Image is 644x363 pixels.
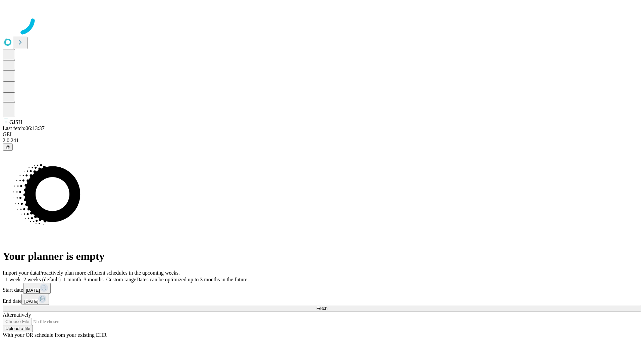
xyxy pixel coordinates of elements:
[3,137,641,144] div: 2.0.241
[3,332,107,338] span: With your OR schedule from your existing EHR
[39,270,180,276] span: Proactively plan more efficient schedules in the upcoming weeks.
[3,250,641,263] h1: Your planner is empty
[9,119,22,125] span: GJSH
[3,270,39,276] span: Import your data
[316,306,327,311] span: Fetch
[24,299,38,304] span: [DATE]
[3,283,641,294] div: Start date
[136,277,249,282] span: Dates can be optimized up to 3 months in the future.
[3,294,641,305] div: End date
[106,277,136,282] span: Custom range
[84,277,104,282] span: 3 months
[63,277,81,282] span: 1 month
[3,131,641,137] div: GEI
[26,288,40,293] span: [DATE]
[23,283,51,294] button: [DATE]
[3,305,641,312] button: Fetch
[23,277,61,282] span: 2 weeks (default)
[5,145,10,150] span: @
[3,144,13,151] button: @
[21,294,49,305] button: [DATE]
[3,125,45,131] span: Last fetch: 06:13:37
[3,312,31,318] span: Alternatively
[5,277,21,282] span: 1 week
[3,325,33,332] button: Upload a file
